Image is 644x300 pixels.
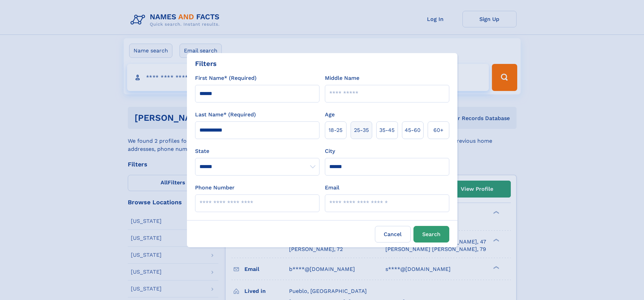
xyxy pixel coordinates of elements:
label: City [325,147,335,155]
span: 18‑25 [329,126,342,134]
label: State [195,147,319,155]
button: Search [413,226,449,243]
div: Filters [195,59,217,69]
label: Phone Number [195,184,235,192]
span: 35‑45 [379,126,395,134]
label: Cancel [375,226,411,243]
label: First Name* (Required) [195,74,257,82]
span: 60+ [433,126,444,134]
label: Middle Name [325,74,359,82]
span: 25‑35 [354,126,369,134]
span: 45‑60 [405,126,421,134]
label: Age [325,111,335,119]
label: Last Name* (Required) [195,111,256,119]
label: Email [325,184,339,192]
